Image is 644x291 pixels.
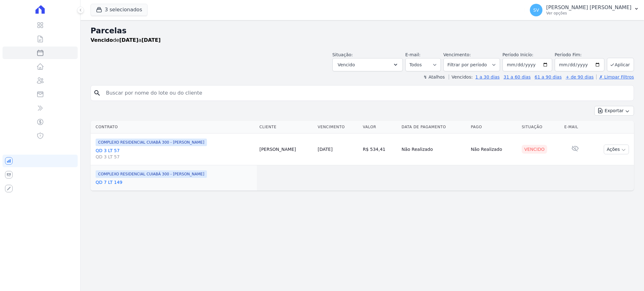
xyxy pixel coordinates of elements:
[468,134,519,165] td: Não Realizado
[91,25,634,36] h2: Parcelas
[604,145,629,154] button: Ações
[535,74,562,80] a: 61 a 90 dias
[96,154,254,160] span: QD 3 LT 57
[119,37,138,43] strong: [DATE]
[525,1,644,19] button: SV [PERSON_NAME] [PERSON_NAME] Ver opções
[443,52,471,57] label: Vencimento:
[596,74,634,80] a: ✗ Limpar Filtros
[315,121,360,134] th: Vencimento
[555,52,604,58] label: Período Fim:
[449,74,473,80] label: Vencidos:
[96,179,254,185] a: QD 7 LT 149
[502,52,533,57] label: Período Inicío:
[338,61,355,69] span: Vencido
[399,121,468,134] th: Data de Pagamento
[142,37,161,43] strong: [DATE]
[91,121,257,134] th: Contrato
[475,74,500,80] a: 1 a 30 dias
[332,52,353,57] label: Situação:
[257,134,315,165] td: [PERSON_NAME]
[102,87,631,99] input: Buscar por nome do lote ou do cliente
[594,106,634,116] button: Exportar
[93,89,101,97] i: search
[318,147,332,152] a: [DATE]
[423,74,445,80] label: ↯ Atalhos
[91,37,113,43] strong: Vencido
[257,121,315,134] th: Cliente
[405,52,421,57] label: E-mail:
[519,121,562,134] th: Situação
[399,134,468,165] td: Não Realizado
[546,11,631,16] p: Ver opções
[522,145,547,154] div: Vencido
[96,147,254,160] a: QD 3 LT 57QD 3 LT 57
[503,74,530,80] a: 31 a 60 dias
[533,8,539,12] span: SV
[562,121,588,134] th: E-mail
[607,58,634,71] button: Aplicar
[332,58,403,71] button: Vencido
[566,74,594,80] a: + de 90 dias
[96,139,207,146] span: COMPLEXO RESIDENCIAL CUIABÁ 300 - [PERSON_NAME]
[468,121,519,134] th: Pago
[96,170,207,178] span: COMPLEXO RESIDENCIAL CUIABÁ 300 - [PERSON_NAME]
[91,36,161,44] p: de a
[91,4,147,16] button: 3 selecionados
[546,4,631,11] p: [PERSON_NAME] [PERSON_NAME]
